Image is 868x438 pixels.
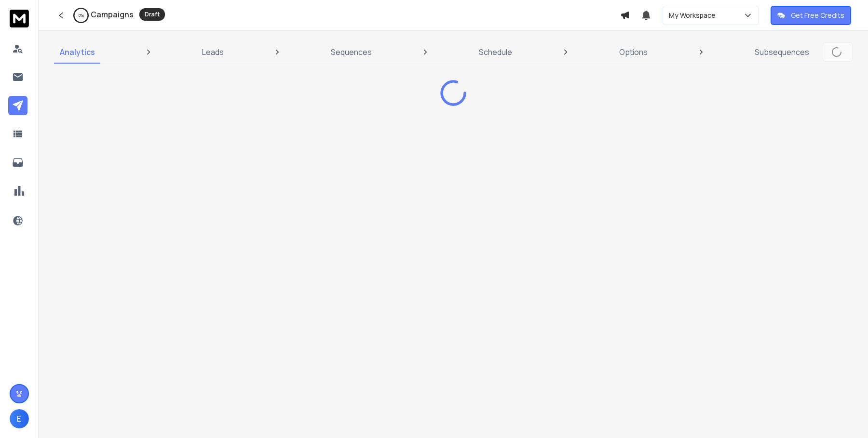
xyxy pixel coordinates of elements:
p: Analytics [60,46,95,58]
a: Leads [196,40,230,64]
p: Sequences [331,46,372,58]
button: E [10,409,29,428]
p: Schedule [479,46,512,58]
p: 0 % [79,13,84,18]
h1: Campaigns [91,9,134,20]
p: Subsequences [755,46,809,58]
a: Schedule [473,40,518,64]
a: Analytics [54,40,101,64]
p: Leads [202,46,224,58]
div: Draft [139,8,165,21]
p: My Workspace [669,11,719,20]
a: Options [613,40,653,64]
p: Get Free Credits [791,11,844,20]
a: Subsequences [749,40,815,64]
button: Get Free Credits [771,6,851,25]
p: Options [619,46,648,58]
a: Sequences [325,40,378,64]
